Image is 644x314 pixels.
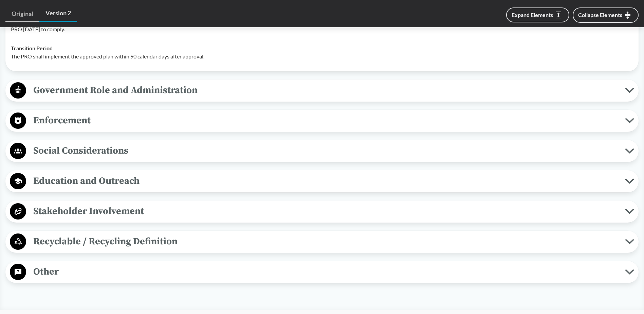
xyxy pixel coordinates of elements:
[8,112,636,129] button: Enforcement
[26,204,625,219] span: Stakeholder Involvement
[8,173,636,190] button: Education and Outreach
[506,7,569,22] button: Expand Elements
[11,52,633,60] p: The PRO shall implement the approved plan within 90 calendar days after approval.
[573,7,639,23] button: Collapse Elements
[8,203,636,220] button: Stakeholder Involvement
[8,142,636,160] button: Social Considerations
[39,5,77,22] a: Version 2
[26,234,625,249] span: Recyclable / Recycling Definition
[8,233,636,250] button: Recyclable / Recycling Definition
[8,82,636,99] button: Government Role and Administration
[26,264,625,279] span: Other
[26,83,625,98] span: Government Role and Administration
[26,143,625,158] span: Social Considerations
[11,45,53,51] strong: Transition Period
[8,263,636,281] button: Other
[26,173,625,189] span: Education and Outreach
[26,113,625,128] span: Enforcement
[5,6,39,22] a: Original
